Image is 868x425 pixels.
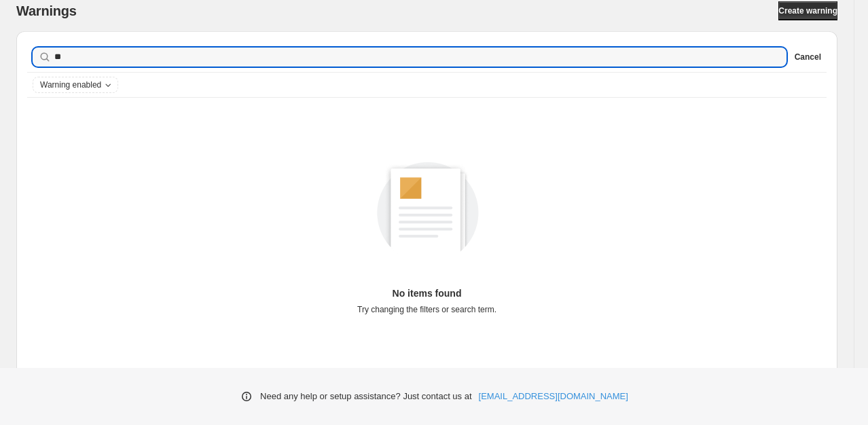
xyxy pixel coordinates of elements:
[357,304,496,315] p: Try changing the filters or search term.
[357,287,496,300] p: No items found
[33,77,117,92] button: Warning enabled
[16,3,77,19] h2: Warnings
[40,79,101,90] span: Warning enabled
[778,5,837,16] span: Create warning
[795,52,821,62] span: Cancel
[795,49,821,65] button: Cancel
[778,1,837,20] a: Create warning
[479,390,628,403] a: [EMAIL_ADDRESS][DOMAIN_NAME]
